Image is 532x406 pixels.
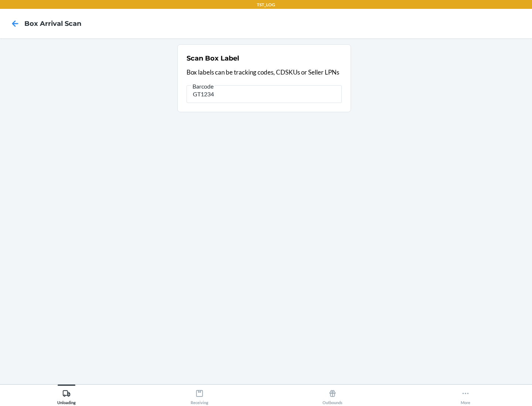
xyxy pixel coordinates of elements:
[266,385,399,405] button: Outbounds
[257,1,275,8] p: TST_LOG
[191,83,215,90] span: Barcode
[461,386,470,405] div: More
[187,85,342,103] input: Barcode
[187,54,239,63] h2: Scan Box Label
[24,19,81,28] h4: Box Arrival Scan
[133,385,266,405] button: Receiving
[323,386,342,405] div: Outbounds
[187,68,342,77] p: Box labels can be tracking codes, CDSKUs or Seller LPNs
[399,385,532,405] button: More
[191,386,208,405] div: Receiving
[57,386,76,405] div: Unloading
